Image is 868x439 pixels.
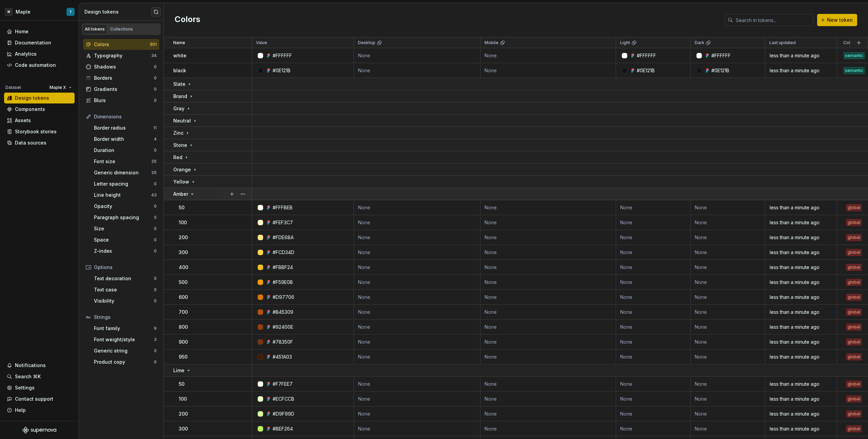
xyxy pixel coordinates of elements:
td: None [616,260,691,275]
td: None [354,230,480,245]
td: None [354,421,480,436]
div: #451A03 [273,354,292,360]
div: Shadows [94,63,154,70]
svg: Supernova Logo [22,427,56,434]
div: Z-index [94,248,154,254]
td: None [354,406,480,421]
p: Slate [173,81,185,88]
a: Code automation [4,60,75,71]
div: global [846,354,862,360]
td: None [691,215,765,230]
h2: Colors [175,14,200,26]
div: Dataset [5,85,21,90]
div: Dimensions [94,113,157,120]
div: 3 [154,337,157,342]
a: Blurs0 [83,95,159,106]
div: 301 [150,42,157,47]
button: Help [4,405,75,416]
td: None [691,406,765,421]
td: None [480,230,616,245]
div: 0 [154,226,157,231]
div: Contact support [15,396,53,402]
p: Collection [843,40,864,45]
td: None [691,320,765,335]
td: None [480,48,616,63]
a: Size0 [91,223,159,234]
div: #FBBF24 [273,264,293,271]
td: None [616,392,691,406]
div: global [846,411,862,417]
td: None [616,406,691,421]
div: Colors [94,41,150,48]
a: Data sources [4,137,75,148]
a: Border radius11 [91,122,159,133]
div: Generic dimension [94,169,151,176]
div: 0 [154,87,157,92]
div: less than a minute ago [766,234,836,241]
div: #0E121B [637,67,655,74]
div: Design tokens [15,95,49,101]
div: Size [94,225,154,232]
td: None [691,260,765,275]
div: global [846,381,862,387]
td: None [480,245,616,260]
p: Yellow [173,178,189,185]
td: None [354,320,480,335]
td: None [616,200,691,215]
div: semantic [844,67,865,74]
span: New token [827,17,853,23]
div: Home [15,28,28,35]
div: less than a minute ago [766,264,836,271]
div: Code automation [15,62,56,69]
div: #FDE68A [273,234,294,241]
a: Font weight/style3 [91,334,159,345]
div: less than a minute ago [766,294,836,301]
div: #B45309 [273,309,293,316]
div: Text case [94,286,154,293]
p: Gray [173,105,184,112]
p: Name [173,40,185,45]
a: Storybook stories [4,126,75,137]
div: less than a minute ago [766,396,836,402]
div: #78350F [273,339,293,345]
td: None [480,421,616,436]
div: 0 [154,204,157,209]
div: #0E121B [273,67,291,74]
div: Opacity [94,203,154,210]
button: Notifications [4,360,75,371]
p: Light [620,40,630,45]
div: 35 [151,170,157,175]
div: global [846,264,862,271]
div: global [846,234,862,241]
td: None [616,245,691,260]
td: None [480,349,616,364]
div: less than a minute ago [766,354,836,360]
p: 700 [179,309,188,316]
p: 500 [179,279,188,286]
p: Brand [173,93,187,100]
a: Design tokens [4,93,75,103]
p: Neutral [173,117,191,124]
a: Settings [4,382,75,393]
div: Help [15,407,26,414]
div: less than a minute ago [766,204,836,211]
p: Mobile [485,40,498,45]
td: None [354,200,480,215]
a: Text case0 [91,284,159,295]
div: #D97706 [273,294,294,301]
div: Generic string [94,347,154,354]
p: 800 [179,324,188,330]
div: Border width [94,136,154,142]
td: None [354,290,480,305]
div: 0 [154,276,157,281]
div: #FCD34D [273,249,294,256]
a: Font size35 [91,156,159,167]
td: None [691,349,765,364]
td: None [354,245,480,260]
div: Font size [94,158,151,165]
input: Search in tokens... [733,14,813,26]
p: Zinc [173,130,183,136]
div: Line height [94,192,151,198]
p: Red [173,154,182,161]
a: Home [4,26,75,37]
